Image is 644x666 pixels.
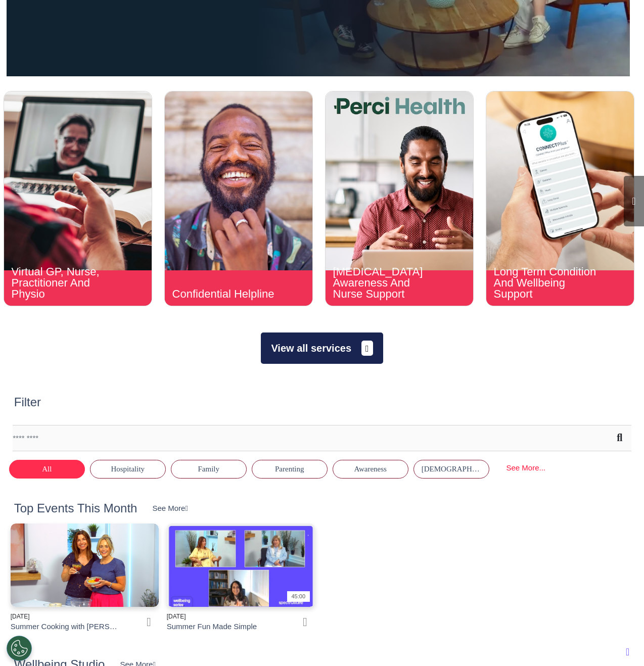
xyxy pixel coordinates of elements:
[172,289,275,300] div: Confidential Helpline
[9,460,85,479] button: All
[252,460,328,479] button: Parenting
[152,503,188,514] div: See More
[14,501,137,516] h2: Top Events This Month
[333,460,408,479] button: Awareness
[333,266,436,300] div: [MEDICAL_DATA] Awareness And Nurse Support
[7,636,32,661] button: Open Preferences
[494,459,558,478] div: See More...
[494,266,597,300] div: Long Term Condition And Wellbeing Support
[287,591,310,602] div: 45:00
[12,266,115,300] div: Virtual GP, Nurse, Practitioner And Physio
[171,460,247,479] button: Family
[14,395,41,410] h2: Filter
[11,612,122,621] div: [DATE]
[90,460,166,479] button: Hospitality
[167,612,278,621] div: [DATE]
[167,621,257,633] div: Summer Fun Made Simple
[11,524,159,607] img: clare+and+ais.png
[167,524,315,607] img: Summer+Fun+Made+Simple.JPG
[413,460,489,479] button: [DEMOGRAPHIC_DATA] Health
[11,621,122,633] div: Summer Cooking with [PERSON_NAME]: Fresh Flavours and Feel-Good Food
[261,332,383,364] button: View all services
